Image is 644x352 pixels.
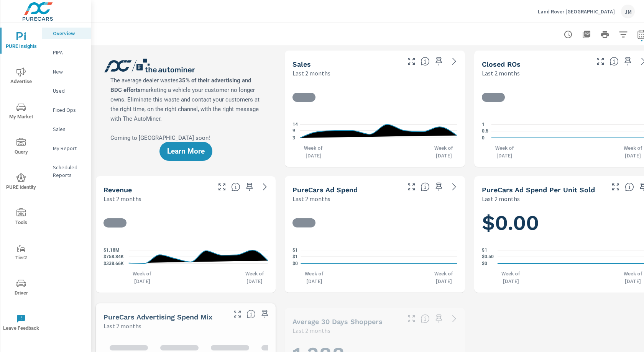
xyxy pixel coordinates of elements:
p: Week of [DATE] [241,270,268,285]
a: See more details in report [448,55,460,67]
text: 3 [292,135,295,141]
h5: Sales [292,60,311,68]
p: Week of [DATE] [491,144,518,159]
button: Apply Filters [616,27,631,42]
button: Make Fullscreen [231,308,243,320]
text: $758.84K [103,254,124,259]
span: Tier2 [3,244,39,262]
a: See more details in report [448,313,460,325]
p: Land Rover [GEOGRAPHIC_DATA] [538,8,615,15]
div: Scheduled Reports [42,162,91,181]
div: Used [42,85,91,97]
span: Save this to your personalized report [259,308,271,320]
p: Last 2 months [292,326,330,335]
h5: PureCars Ad Spend [292,186,358,194]
text: $0.50 [482,254,494,260]
div: PIPA [42,47,91,58]
text: 9 [292,128,295,133]
button: Make Fullscreen [216,181,228,193]
a: See more details in report [259,181,271,193]
button: Make Fullscreen [405,181,417,193]
div: My Report [42,142,91,154]
p: My Report [53,144,85,152]
span: Advertise [3,67,39,86]
text: $0 [482,261,487,266]
text: $338.66K [103,261,124,266]
p: Week of [DATE] [430,270,457,285]
button: "Export Report to PDF" [579,27,594,42]
a: See more details in report [448,181,460,193]
span: A rolling 30 day total of daily Shoppers on the dealership website, averaged over the selected da... [421,314,430,323]
text: 0 [482,135,485,141]
p: Week of [DATE] [498,270,524,285]
span: Query [3,138,39,157]
p: Last 2 months [103,194,141,203]
span: Number of vehicles sold by the dealership over the selected date range. [Source: This data is sou... [421,57,430,66]
text: 1 [482,122,485,127]
div: Overview [42,28,91,39]
p: Sales [53,125,85,133]
button: Make Fullscreen [609,181,622,193]
span: Save this to your personalized report [433,181,445,193]
p: Last 2 months [103,321,141,331]
button: Learn More [159,142,212,161]
span: Learn More [167,148,205,155]
div: Fixed Ops [42,104,91,116]
span: Total cost of media for all PureCars channels for the selected dealership group over the selected... [421,182,430,192]
p: Last 2 months [292,69,330,78]
p: Scheduled Reports [53,164,85,179]
p: Last 2 months [482,194,520,203]
h5: Closed ROs [482,60,521,68]
div: New [42,66,91,77]
button: Make Fullscreen [405,313,417,325]
span: Save this to your personalized report [243,181,256,193]
p: Last 2 months [292,194,330,203]
span: My Market [3,103,39,121]
p: PIPA [53,49,85,56]
p: Week of [DATE] [301,270,328,285]
p: Week of [DATE] [430,144,457,159]
p: New [53,68,85,75]
text: $1 [292,254,298,259]
button: Make Fullscreen [594,55,606,67]
span: Total sales revenue over the selected date range. [Source: This data is sourced from the dealer’s... [231,182,240,192]
span: Save this to your personalized report [433,55,445,67]
h5: PureCars Advertising Spend Mix [103,313,212,321]
span: This table looks at how you compare to the amount of budget you spend per channel as opposed to y... [246,309,256,319]
button: Make Fullscreen [405,55,417,67]
h5: Average 30 Days Shoppers [292,318,383,326]
p: Fixed Ops [53,106,85,114]
span: Save this to your personalized report [433,313,445,325]
button: Print Report [597,27,613,42]
p: Last 2 months [482,69,520,78]
span: Average cost of advertising per each vehicle sold at the dealer over the selected date range. The... [625,182,634,192]
p: Week of [DATE] [129,270,156,285]
text: $1 [292,247,298,253]
text: 14 [292,122,298,127]
text: 0.5 [482,129,488,134]
p: Used [53,87,85,95]
h5: Revenue [103,186,132,194]
text: $0 [292,261,298,266]
span: Save this to your personalized report [622,55,634,67]
span: Driver [3,279,39,298]
p: Overview [53,29,85,37]
div: Sales [42,123,91,135]
span: Number of Repair Orders Closed by the selected dealership group over the selected time range. [So... [609,57,619,66]
span: Tools [3,208,39,227]
span: Leave Feedback [3,314,39,333]
span: PURE Identity [3,173,39,192]
p: Week of [DATE] [300,144,327,159]
span: PURE Insights [3,32,39,51]
text: $1.18M [103,247,120,253]
div: JM [621,5,635,18]
h5: PureCars Ad Spend Per Unit Sold [482,186,595,194]
div: nav menu [0,23,42,340]
text: $1 [482,247,487,253]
